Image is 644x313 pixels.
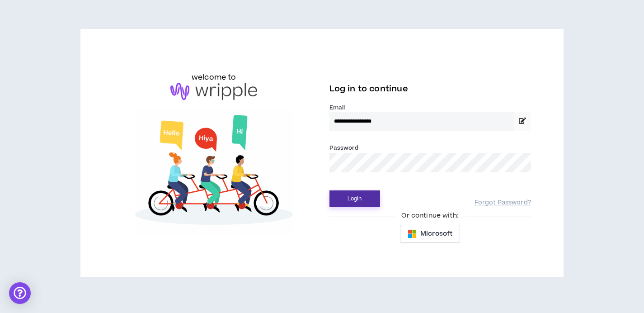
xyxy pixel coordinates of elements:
[329,83,408,95] span: Log in to continue
[420,229,452,239] span: Microsoft
[329,190,380,207] button: Login
[9,282,31,304] div: Open Intercom Messenger
[329,104,531,112] label: Email
[395,211,465,221] span: Or continue with:
[170,83,257,100] img: logo-brand.png
[113,109,315,234] img: Welcome to Wripple
[329,144,359,152] label: Password
[475,199,531,207] a: Forgot Password?
[400,225,460,243] button: Microsoft
[192,72,236,83] h6: welcome to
